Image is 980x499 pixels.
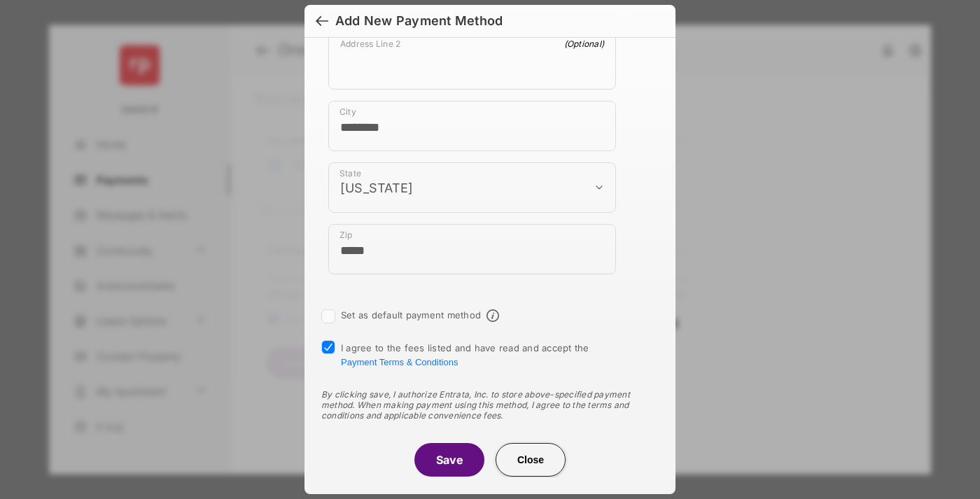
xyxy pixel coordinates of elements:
button: I agree to the fees listed and have read and accept the [341,357,458,367]
div: Add New Payment Method [335,13,503,29]
button: Close [496,443,566,477]
button: Save [414,443,484,477]
div: payment_method_screening[postal_addresses][addressLine2] [328,32,616,90]
span: Default payment method info [486,309,499,322]
div: By clicking save, I authorize Entrata, Inc. to store above-specified payment method. When making ... [321,389,659,421]
div: payment_method_screening[postal_addresses][postalCode] [328,224,616,274]
span: I agree to the fees listed and have read and accept the [341,342,589,367]
div: payment_method_screening[postal_addresses][locality] [328,101,616,151]
label: Set as default payment method [341,309,481,321]
div: payment_method_screening[postal_addresses][administrativeArea] [328,162,616,213]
